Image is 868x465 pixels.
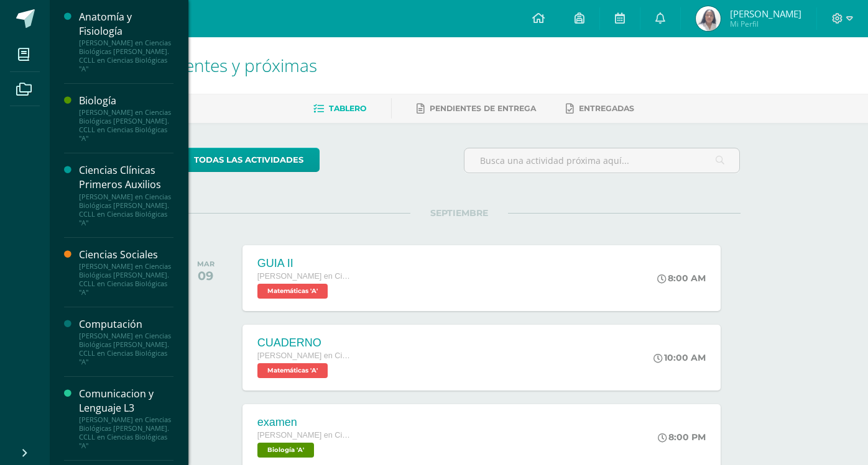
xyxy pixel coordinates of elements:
div: 8:00 PM [658,431,706,443]
div: MAR [197,260,215,268]
img: 89f365f7071fd9283033a8f4ef563dea.png [696,6,721,31]
div: GUIA II [257,257,351,270]
div: [PERSON_NAME] en Ciencias Biológicas [PERSON_NAME]. CCLL en Ciencias Biológicas "A" [79,192,173,227]
span: [PERSON_NAME] en Ciencias Biológicas [PERSON_NAME]. CCLL en Ciencias Biológicas [257,272,351,281]
div: CUADERNO [257,336,351,350]
a: Comunicacion y Lenguaje L3[PERSON_NAME] en Ciencias Biológicas [PERSON_NAME]. CCLL en Ciencias Bi... [79,387,173,450]
input: Busca una actividad próxima aquí... [464,148,740,173]
span: Tablero [329,104,366,113]
a: Biología[PERSON_NAME] en Ciencias Biológicas [PERSON_NAME]. CCLL en Ciencias Biológicas "A" [79,94,173,143]
a: Computación[PERSON_NAME] en Ciencias Biológicas [PERSON_NAME]. CCLL en Ciencias Biológicas "A" [79,317,173,366]
a: Anatomía y Fisiología[PERSON_NAME] en Ciencias Biológicas [PERSON_NAME]. CCLL en Ciencias Biológi... [79,10,173,73]
span: Matemáticas 'A' [257,284,328,299]
div: Computación [79,317,173,332]
span: Entregadas [579,104,634,113]
div: 10:00 AM [653,352,706,363]
div: examen [257,416,351,429]
div: Comunicacion y Lenguaje L3 [79,387,173,415]
a: Ciencias Clínicas Primeros Auxilios[PERSON_NAME] en Ciencias Biológicas [PERSON_NAME]. CCLL en Ci... [79,163,173,227]
a: Ciencias Sociales[PERSON_NAME] en Ciencias Biológicas [PERSON_NAME]. CCLL en Ciencias Biológicas "A" [79,248,173,297]
span: Mi Perfil [730,19,801,29]
a: Tablero [313,99,366,119]
span: Matemáticas 'A' [257,363,328,378]
div: Ciencias Sociales [79,248,173,262]
span: SEPTIEMBRE [410,207,508,219]
div: 8:00 AM [657,273,706,284]
a: todas las Actividades [178,148,320,172]
div: Biología [79,94,173,108]
div: Ciencias Clínicas Primeros Auxilios [79,163,173,192]
span: Actividades recientes y próximas [65,53,317,77]
span: Biología 'A' [257,443,314,458]
div: [PERSON_NAME] en Ciencias Biológicas [PERSON_NAME]. CCLL en Ciencias Biológicas "A" [79,38,173,73]
span: Pendientes de entrega [430,104,536,113]
div: [PERSON_NAME] en Ciencias Biológicas [PERSON_NAME]. CCLL en Ciencias Biológicas "A" [79,415,173,450]
a: Pendientes de entrega [417,99,536,119]
a: Entregadas [566,99,634,119]
div: [PERSON_NAME] en Ciencias Biológicas [PERSON_NAME]. CCLL en Ciencias Biológicas "A" [79,332,173,366]
span: [PERSON_NAME] en Ciencias Biológicas [PERSON_NAME]. CCLL en Ciencias Biológicas [257,351,351,360]
div: [PERSON_NAME] en Ciencias Biológicas [PERSON_NAME]. CCLL en Ciencias Biológicas "A" [79,108,173,143]
div: Anatomía y Fisiología [79,10,173,38]
div: [PERSON_NAME] en Ciencias Biológicas [PERSON_NAME]. CCLL en Ciencias Biológicas "A" [79,262,173,297]
span: [PERSON_NAME] [730,7,801,20]
span: [PERSON_NAME] en Ciencias Biológicas [PERSON_NAME]. CCLL en Ciencias Biológicas [257,431,351,440]
div: 09 [197,268,215,283]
